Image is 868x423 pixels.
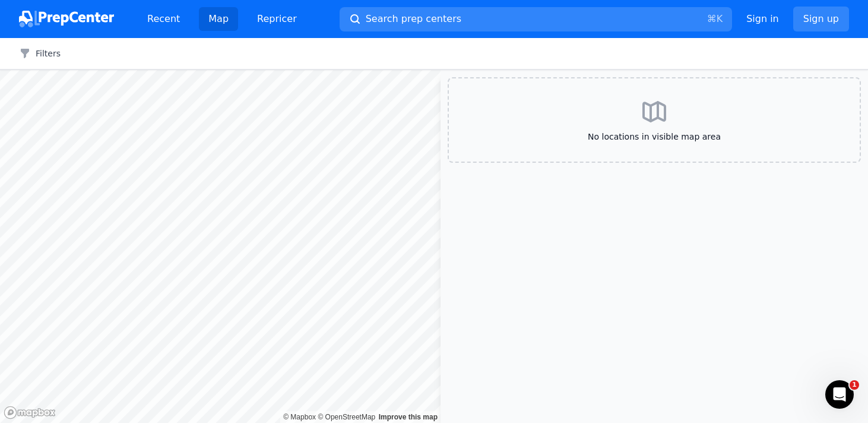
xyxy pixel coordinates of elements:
[340,7,732,31] button: Search prep centers⌘K
[19,11,114,27] img: PrepCenter
[379,413,438,421] a: Map feedback
[468,131,841,143] span: No locations in visible map area
[19,48,61,59] button: Filters
[366,12,461,26] span: Search prep centers
[707,13,717,24] kbd: ⌘
[793,7,849,31] a: Sign up
[283,413,316,421] a: Mapbox
[717,13,723,24] kbd: K
[138,7,189,31] a: Recent
[318,413,375,421] a: OpenStreetMap
[248,7,306,31] a: Repricer
[825,380,854,409] iframe: Intercom live chat
[199,7,238,31] a: Map
[850,380,859,390] span: 1
[4,406,56,419] a: Mapbox logo
[746,12,779,26] a: Sign in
